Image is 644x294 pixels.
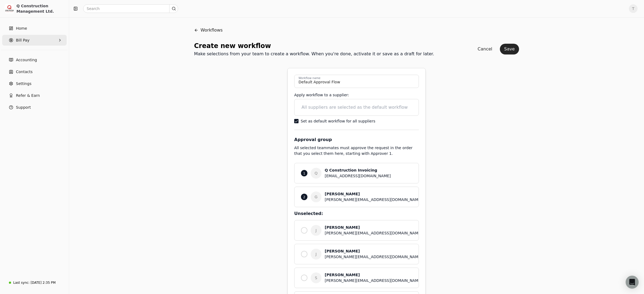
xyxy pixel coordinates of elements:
input: Search [83,4,178,13]
button: Workflows [194,24,223,37]
span: Q [311,168,321,179]
p: 1 [303,171,305,176]
img: 3171ca1f-602b-4dfe-91f0-0ace091e1481.jpeg [5,4,14,13]
div: All selected teammates must approve the request in the order that you select them here, starting ... [294,145,419,160]
span: Settings [16,81,31,87]
div: Last sync: [13,280,29,285]
button: Support [2,102,67,113]
label: Set as default workflow for all suppliers [301,119,375,123]
span: Contacts [16,69,33,75]
button: Refer & Earn [2,90,67,101]
a: Accounting [2,54,67,65]
span: Accounting [16,57,37,63]
div: Make selections from your team to create a workflow. When you're done, activate it or save as a d... [194,51,434,57]
div: Create new workflow [194,41,434,51]
span: Bill Pay [16,37,29,43]
div: [EMAIL_ADDRESS][DOMAIN_NAME] [325,173,412,179]
div: [PERSON_NAME][EMAIL_ADDRESS][DOMAIN_NAME] [325,254,422,260]
div: [PERSON_NAME] [325,272,422,278]
div: [PERSON_NAME] [325,191,422,197]
div: [PERSON_NAME][EMAIL_ADDRESS][DOMAIN_NAME] [325,197,422,203]
span: Refer & Earn [16,93,40,98]
p: 2 [303,194,305,200]
a: Home [2,23,67,34]
button: Bill Pay [2,35,67,46]
div: Unselected: [294,210,419,217]
button: T [629,4,638,13]
a: Settings [2,78,67,89]
button: Cancel [473,44,497,54]
div: Q Construction Invoicing [325,167,412,173]
span: G [311,192,321,202]
input: All suppliers are selected as the default workflow [298,102,415,113]
div: Open Intercom Messenger [626,276,639,289]
span: S [311,272,321,283]
a: Last sync:[DATE] 2:35 PM [2,278,67,288]
div: Apply workflow to a supplier: [294,92,419,98]
div: [DATE] 2:35 PM [30,280,56,285]
span: J [311,225,321,236]
span: Support [16,105,31,110]
div: Approval group [294,136,419,143]
label: Workflow name [299,76,320,80]
div: Q Construction Management Ltd. [16,3,64,14]
div: [PERSON_NAME] [325,248,422,254]
div: [PERSON_NAME] [325,225,422,230]
div: [PERSON_NAME][EMAIL_ADDRESS][DOMAIN_NAME] [325,230,422,236]
div: [PERSON_NAME][EMAIL_ADDRESS][DOMAIN_NAME] [325,278,422,283]
span: J [311,249,321,259]
span: Home [16,26,27,31]
button: Save [500,44,519,54]
a: Contacts [2,66,67,77]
